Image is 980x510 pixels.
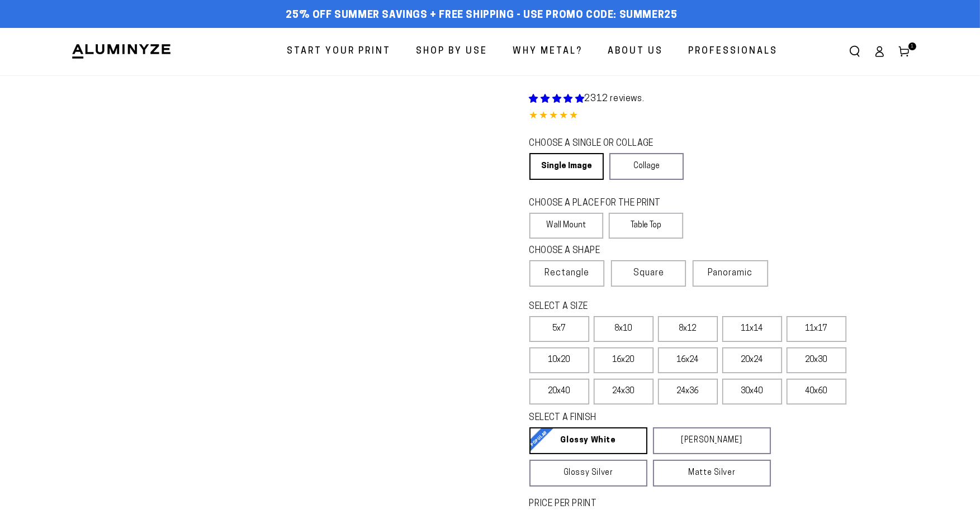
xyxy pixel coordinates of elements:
[653,460,771,487] a: Matte Silver
[545,266,589,280] span: Rectangle
[529,427,647,454] a: Glossy White
[529,316,589,342] label: 5x7
[594,379,654,404] label: 24x30
[529,137,674,150] legend: CHOOSE A SINGLE OR COLLAGE
[529,460,647,487] a: Glossy Silver
[609,213,683,239] label: Table Top
[911,42,914,50] span: 1
[408,37,496,66] a: Shop By Use
[633,266,664,280] span: Square
[842,39,867,64] summary: Search our site
[680,37,787,66] a: Professionals
[286,9,678,22] span: 25% off Summer Savings + Free Shipping - Use Promo Code: SUMMER25
[529,379,589,404] label: 20x40
[594,316,654,342] label: 8x10
[658,347,718,373] label: 16x24
[608,44,664,60] span: About Us
[529,108,910,125] div: 4.85 out of 5.0 stars
[722,379,782,404] label: 30x40
[529,412,744,425] legend: SELECT A FINISH
[600,37,672,66] a: About Us
[287,44,391,60] span: Start Your Print
[787,379,846,404] label: 40x60
[529,347,589,373] label: 10x20
[609,153,684,180] a: Collage
[722,316,782,342] label: 11x14
[529,213,604,239] label: Wall Mount
[708,269,753,278] span: Panoramic
[787,347,846,373] label: 20x30
[505,37,591,66] a: Why Metal?
[416,44,488,60] span: Shop By Use
[529,245,675,258] legend: CHOOSE A SHAPE
[689,44,778,60] span: Professionals
[658,379,718,404] label: 24x36
[722,347,782,373] label: 20x24
[787,316,846,342] label: 11x17
[653,427,771,454] a: [PERSON_NAME]
[529,197,673,210] legend: CHOOSE A PLACE FOR THE PRINT
[594,347,654,373] label: 16x20
[279,37,400,66] a: Start Your Print
[71,43,172,60] img: Aluminyze
[529,301,753,313] legend: SELECT A SIZE
[658,316,718,342] label: 8x12
[513,44,583,60] span: Why Metal?
[529,153,604,180] a: Single Image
